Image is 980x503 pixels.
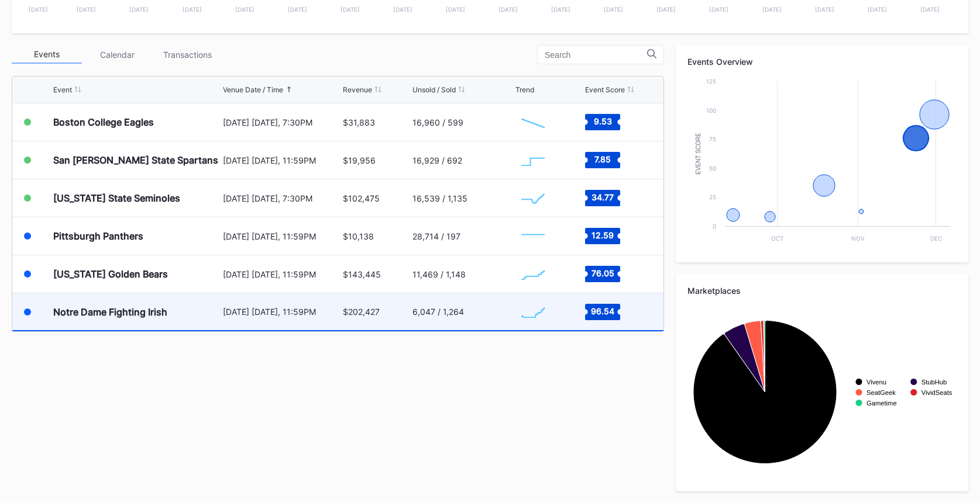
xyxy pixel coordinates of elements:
text: [DATE] [235,6,255,13]
div: $143,445 [343,269,381,279]
text: [DATE] [762,6,782,13]
div: [US_STATE] Golden Bears [53,268,168,280]
text: [DATE] [920,6,940,13]
div: 11,469 / 1,148 [412,269,466,279]
text: 0 [713,223,716,230]
text: 125 [706,78,716,85]
text: Gametime [866,400,897,407]
text: [DATE] [498,6,518,13]
div: $10,138 [343,231,374,241]
div: Revenue [343,85,372,94]
div: [DATE] [DATE], 7:30PM [223,193,340,203]
text: 12.59 [592,230,614,240]
div: Pittsburgh Panthers [53,230,143,242]
div: Unsold / Sold [412,85,456,94]
div: [US_STATE] State Seminoles [53,192,180,204]
svg: Chart title [515,297,551,327]
div: Events [12,46,82,64]
svg: Chart title [687,304,957,480]
div: [DATE] [DATE], 11:59PM [223,155,340,165]
svg: Chart title [515,259,551,289]
text: Nov [851,235,865,242]
text: StubHub [921,379,947,386]
svg: Chart title [515,183,551,213]
text: [DATE] [77,6,96,13]
text: Dec [930,235,942,242]
svg: Chart title [687,75,957,251]
text: [DATE] [341,6,360,13]
svg: Chart title [515,145,551,175]
div: Boston College Eagles [53,116,154,128]
div: Venue Date / Time [223,85,283,94]
text: VividSeats [921,389,953,396]
div: Event Score [585,85,625,94]
text: 34.77 [592,192,614,202]
div: 16,929 / 692 [412,155,462,165]
text: [DATE] [604,6,623,13]
div: Calendar [82,46,152,64]
text: 96.54 [591,306,614,315]
div: Marketplaces [687,286,957,296]
div: $31,883 [343,117,375,127]
text: Oct [771,235,783,242]
text: [DATE] [656,6,676,13]
div: San [PERSON_NAME] State Spartans [53,154,218,166]
div: 6,047 / 1,264 [412,307,464,317]
div: Notre Dame Fighting Irish [53,306,167,318]
input: Search [545,50,647,60]
text: 76.05 [591,268,614,278]
text: [DATE] [815,6,834,13]
text: 75 [709,136,716,143]
div: [DATE] [DATE], 11:59PM [223,307,340,317]
div: Events Overview [687,57,957,67]
text: Vivenu [866,379,886,386]
text: [DATE] [288,6,307,13]
div: $102,475 [343,193,380,203]
svg: Chart title [515,107,551,137]
text: [DATE] [129,6,149,13]
text: [DATE] [868,6,887,13]
div: 16,960 / 599 [412,117,463,127]
div: 16,539 / 1,135 [412,193,467,203]
div: Event [53,85,72,94]
div: Transactions [152,46,222,64]
div: [DATE] [DATE], 11:59PM [223,231,340,241]
text: 100 [706,107,716,114]
text: 50 [709,165,716,172]
div: 28,714 / 197 [412,231,460,241]
svg: Chart title [515,221,551,251]
text: [DATE] [551,6,570,13]
div: $202,427 [343,307,380,317]
text: [DATE] [393,6,412,13]
text: [DATE] [709,6,728,13]
text: [DATE] [29,6,48,13]
text: 9.53 [593,116,611,126]
div: $19,956 [343,155,376,165]
text: 25 [709,193,716,200]
div: Trend [515,85,534,94]
text: 7.85 [594,154,611,164]
text: Event Score [695,133,702,175]
text: [DATE] [446,6,465,13]
div: [DATE] [DATE], 11:59PM [223,269,340,279]
text: SeatGeek [866,389,896,396]
div: [DATE] [DATE], 7:30PM [223,117,340,127]
text: [DATE] [183,6,202,13]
